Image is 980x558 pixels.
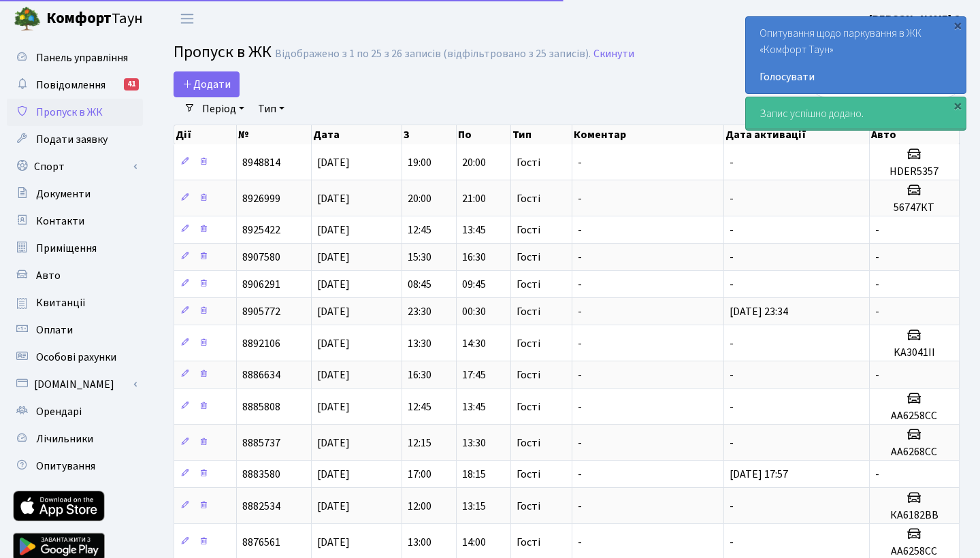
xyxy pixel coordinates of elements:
[875,467,879,482] span: -
[517,469,540,480] span: Гості
[875,367,879,382] span: -
[408,467,431,482] span: 17:00
[578,277,582,292] span: -
[578,535,582,550] span: -
[170,7,204,30] button: Переключити навігацію
[408,250,431,265] span: 15:30
[724,125,870,144] th: Дата активації
[7,71,143,99] a: Повідомлення41
[242,223,280,237] span: 8925422
[7,99,143,126] a: Пропуск в ЖК
[462,499,486,514] span: 13:15
[578,399,582,414] span: -
[36,186,91,201] span: Документи
[730,399,734,414] span: -
[317,499,350,514] span: [DATE]
[317,250,350,265] span: [DATE]
[36,268,61,283] span: Авто
[517,338,540,349] span: Гості
[875,250,879,265] span: -
[36,214,84,229] span: Контакти
[242,304,280,319] span: 8905772
[875,304,879,319] span: -
[951,18,964,32] div: ×
[14,5,41,33] img: logo.png
[517,537,540,548] span: Гості
[875,165,953,178] h5: HDER5357
[511,125,572,144] th: Тип
[730,191,734,206] span: -
[730,250,734,265] span: -
[242,277,280,292] span: 8906291
[312,125,403,144] th: Дата
[408,436,431,450] span: 12:15
[578,223,582,237] span: -
[36,50,128,65] span: Панель управління
[875,410,953,423] h5: АА6258СС
[174,125,237,144] th: Дії
[402,125,457,144] th: З
[408,277,431,292] span: 08:45
[462,535,486,550] span: 14:00
[462,399,486,414] span: 13:45
[46,7,112,29] b: Комфорт
[317,367,350,382] span: [DATE]
[951,99,964,112] div: ×
[275,48,591,61] div: Відображено з 1 по 25 з 26 записів (відфільтровано з 25 записів).
[174,40,272,64] span: Пропуск в ЖК
[242,499,280,514] span: 8882534
[593,48,634,61] a: Скинути
[317,535,350,550] span: [DATE]
[317,191,350,206] span: [DATE]
[7,289,143,316] a: Квитанції
[174,71,240,97] a: Додати
[7,235,143,262] a: Приміщення
[517,157,540,168] span: Гості
[730,499,734,514] span: -
[462,277,486,292] span: 09:45
[408,367,431,382] span: 16:30
[242,250,280,265] span: 8907580
[36,431,93,446] span: Лічильники
[462,467,486,482] span: 18:15
[7,208,143,235] a: Контакти
[36,323,73,338] span: Оплати
[457,125,511,144] th: По
[36,132,108,147] span: Подати заявку
[462,436,486,450] span: 13:30
[759,69,952,85] a: Голосувати
[875,277,879,292] span: -
[197,97,250,120] a: Період
[875,346,953,359] h5: KA3041II
[875,201,953,214] h5: 56747КТ
[517,252,540,263] span: Гості
[578,250,582,265] span: -
[517,193,540,204] span: Гості
[517,501,540,512] span: Гості
[408,535,431,550] span: 13:00
[237,125,312,144] th: №
[317,467,350,482] span: [DATE]
[517,370,540,380] span: Гості
[578,155,582,170] span: -
[317,223,350,237] span: [DATE]
[462,367,486,382] span: 17:45
[869,11,964,27] a: [PERSON_NAME] Є.
[517,401,540,412] span: Гості
[242,436,280,450] span: 8885737
[7,398,143,425] a: Орендарі
[462,191,486,206] span: 21:00
[252,97,290,120] a: Тип
[730,535,734,550] span: -
[462,223,486,237] span: 13:45
[317,277,350,292] span: [DATE]
[870,125,960,144] th: Авто
[730,467,788,482] span: [DATE] 17:57
[36,105,103,120] span: Пропуск в ЖК
[124,78,139,91] div: 41
[572,125,725,144] th: Коментар
[7,44,143,71] a: Панель управління
[408,399,431,414] span: 12:45
[7,453,143,480] a: Опитування
[462,250,486,265] span: 16:30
